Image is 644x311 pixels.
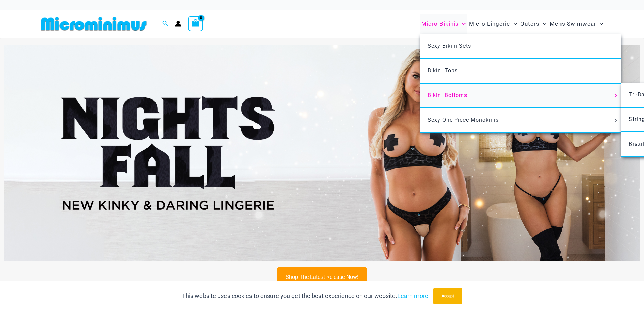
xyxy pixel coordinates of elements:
span: Micro Lingerie [469,15,510,32]
img: MM SHOP LOGO FLAT [38,16,149,31]
a: Sexy Bikini Sets [420,34,621,59]
a: Search icon link [162,20,168,28]
img: Night's Fall Silver Leopard Pack [4,45,640,261]
a: Mens SwimwearMenu ToggleMenu Toggle [548,14,605,34]
nav: Site Navigation [419,13,606,35]
span: Menu Toggle [459,15,466,32]
span: Bikini Bottoms [428,92,467,98]
span: Bikini Tops [428,67,458,74]
span: Menu Toggle [540,15,546,32]
a: Bikini BottomsMenu ToggleMenu Toggle [420,84,621,108]
a: Sexy One Piece MonokinisMenu ToggleMenu Toggle [420,108,621,133]
a: Bikini Tops [420,59,621,84]
button: Accept [433,288,462,304]
p: This website uses cookies to ensure you get the best experience on our website. [182,291,428,301]
a: Micro LingerieMenu ToggleMenu Toggle [467,14,519,34]
span: Micro Bikinis [421,15,459,32]
a: Learn more [397,292,428,299]
span: Mens Swimwear [550,15,596,32]
span: Menu Toggle [612,94,619,97]
a: Account icon link [175,21,181,27]
span: Menu Toggle [596,15,603,32]
span: Sexy Bikini Sets [428,43,471,49]
a: Shop The Latest Release Now! [277,267,367,287]
span: Menu Toggle [510,15,517,32]
a: View Shopping Cart, empty [188,16,204,31]
a: Micro BikinisMenu ToggleMenu Toggle [420,14,467,34]
a: OutersMenu ToggleMenu Toggle [519,14,548,34]
span: Sexy One Piece Monokinis [428,117,499,123]
span: Menu Toggle [612,119,619,122]
span: Outers [520,15,540,32]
